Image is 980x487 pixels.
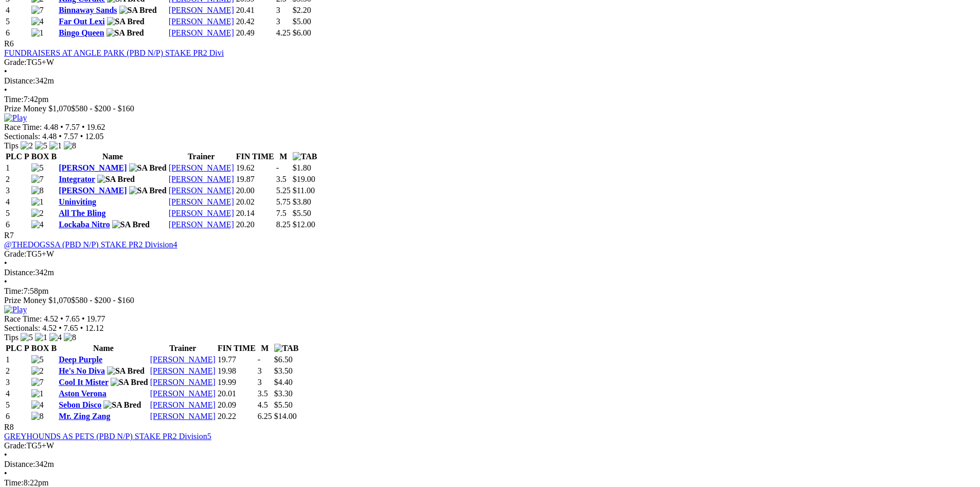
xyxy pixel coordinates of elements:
[276,152,291,162] th: M
[217,389,256,399] td: 20.01
[31,400,44,410] img: 4
[31,28,44,38] img: 1
[4,460,35,468] span: Distance:
[59,197,96,206] a: Uninviting
[71,104,134,113] span: $580 - $200 - $160
[4,460,976,469] div: 342m
[4,432,211,441] a: GREYHOUNDS AS PETS (PBD N/P) STAKE PR2 Division5
[169,209,234,217] a: [PERSON_NAME]
[4,231,14,240] span: R7
[42,324,57,332] span: 4.52
[293,28,311,37] span: $6.00
[236,28,275,38] td: 20.49
[236,5,275,15] td: 20.41
[82,314,85,323] span: •
[31,220,44,229] img: 4
[217,355,256,365] td: 19.77
[217,377,256,388] td: 19.99
[31,17,44,26] img: 4
[276,175,287,183] text: 3.5
[111,378,148,387] img: SA Bred
[5,208,30,219] td: 5
[276,186,291,195] text: 5.25
[119,6,157,15] img: SA Bred
[4,48,224,57] a: FUNDRAISERS AT ANGLE PARK (PBD N/P) STAKE PR2 Divi
[293,186,315,195] span: $11.00
[59,6,117,14] a: Binnaway Sands
[87,123,105,131] span: 19.62
[4,324,40,332] span: Sectionals:
[150,378,216,387] a: [PERSON_NAME]
[44,314,58,323] span: 4.52
[274,389,293,398] span: $3.30
[80,324,83,332] span: •
[4,123,42,131] span: Race Time:
[4,86,7,94] span: •
[4,141,19,150] span: Tips
[236,220,275,230] td: 20.20
[129,186,167,195] img: SA Bred
[64,141,76,150] img: 8
[293,163,311,172] span: $1.80
[276,209,287,217] text: 7.5
[4,287,24,295] span: Time:
[236,174,275,184] td: 19.87
[6,344,22,352] span: PLC
[31,197,44,207] img: 1
[31,6,44,15] img: 7
[31,186,44,195] img: 8
[274,412,297,421] span: $14.00
[274,344,299,353] img: TAB
[4,305,27,314] img: Play
[4,268,35,277] span: Distance:
[4,249,27,258] span: Grade:
[293,17,311,26] span: $5.00
[82,123,85,131] span: •
[5,28,30,38] td: 6
[169,28,234,37] a: [PERSON_NAME]
[217,411,256,422] td: 20.22
[59,366,105,375] a: He's No Diva
[4,58,976,67] div: TG5+W
[51,344,57,352] span: B
[4,277,7,286] span: •
[236,197,275,207] td: 20.02
[258,389,268,398] text: 3.5
[276,6,280,14] text: 3
[4,287,976,296] div: 7:58pm
[31,209,44,218] img: 2
[65,314,80,323] span: 7.65
[4,441,976,450] div: TG5+W
[169,220,234,229] a: [PERSON_NAME]
[5,377,30,388] td: 3
[97,175,135,184] img: SA Bred
[276,28,291,37] text: 4.25
[4,268,976,277] div: 342m
[80,132,83,141] span: •
[71,296,134,305] span: $580 - $200 - $160
[35,333,47,342] img: 1
[44,123,58,131] span: 4.48
[103,400,141,410] img: SA Bred
[85,324,103,332] span: 12.12
[31,389,44,398] img: 1
[60,314,63,323] span: •
[21,141,33,150] img: 2
[64,324,78,332] span: 7.65
[31,152,49,161] span: BOX
[5,400,30,410] td: 5
[150,366,216,375] a: [PERSON_NAME]
[217,343,256,354] th: FIN TIME
[59,389,106,398] a: Aston Verona
[150,389,216,398] a: [PERSON_NAME]
[59,163,127,172] a: [PERSON_NAME]
[169,6,234,14] a: [PERSON_NAME]
[169,197,234,206] a: [PERSON_NAME]
[4,95,24,104] span: Time:
[59,355,102,364] a: Deep Purple
[42,132,57,141] span: 4.48
[59,400,101,409] a: Sebon Disco
[236,152,275,162] th: FIN TIME
[64,132,78,141] span: 7.57
[5,220,30,230] td: 6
